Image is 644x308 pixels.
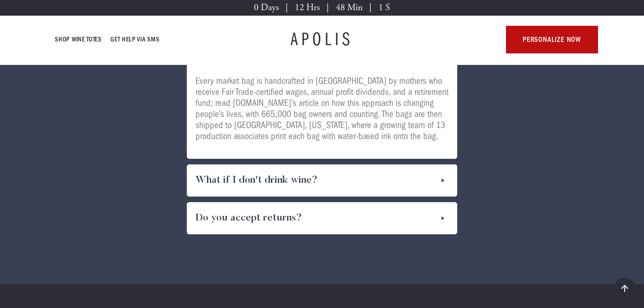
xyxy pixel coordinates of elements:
[55,34,102,45] a: Shop Wine Totes
[195,76,448,142] p: Every market bag is handcrafted in [GEOGRAPHIC_DATA] by mothers who receive Fair Trade-certified ...
[111,34,160,45] a: GET HELP VIA SMS
[195,173,317,188] h4: What if I don't drink wine?
[195,211,302,226] h4: Do you accept returns?
[506,26,598,53] a: personalize now
[291,30,353,49] a: APOLIS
